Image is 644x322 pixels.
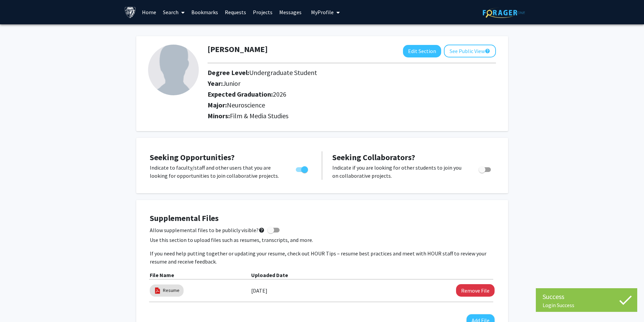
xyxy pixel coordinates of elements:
[139,0,160,24] a: Home
[249,0,276,24] a: Projects
[456,284,495,297] button: Remove Resume File
[208,90,449,98] h2: Expected Graduation:
[476,164,495,174] div: Toggle
[543,292,630,302] div: Success
[293,164,312,174] div: Toggle
[150,249,495,266] p: If you need help putting together or updating your resume, check out HOUR Tips – resume best prac...
[208,79,449,88] h2: Year:
[150,214,495,223] h4: Supplemental Files
[150,152,235,163] span: Seeking Opportunities?
[251,285,267,296] label: [DATE]
[543,302,630,308] div: Login Success
[150,272,174,278] b: File Name
[483,7,525,18] img: ForagerOne Logo
[227,101,265,109] span: Neuroscience
[249,68,317,77] span: Undergraduate Student
[259,226,265,234] mat-icon: help
[223,79,240,88] span: Junior
[208,69,449,77] h2: Degree Level:
[332,164,466,180] p: Indicate if you are looking for other students to join you on collaborative projects.
[148,45,199,95] img: Profile Picture
[150,236,495,244] p: Use this section to upload files such as resumes, transcripts, and more.
[160,0,188,24] a: Search
[124,6,136,18] img: Johns Hopkins University Logo
[332,152,415,163] span: Seeking Collaborators?
[251,272,288,278] b: Uploaded Date
[154,287,161,294] img: pdf_icon.png
[150,164,283,180] p: Indicate to faculty/staff and other users that you are looking for opportunities to join collabor...
[444,45,496,57] button: See Public View
[403,45,441,57] button: Edit Section
[311,9,334,16] span: My Profile
[208,101,496,109] h2: Major:
[230,112,288,120] span: Film & Media Studies
[188,0,221,24] a: Bookmarks
[208,112,496,120] h2: Minors:
[208,45,268,54] h1: [PERSON_NAME]
[485,47,490,55] mat-icon: help
[276,0,305,24] a: Messages
[163,287,180,294] a: Resume
[615,292,639,317] iframe: Chat
[273,90,286,98] span: 2026
[150,226,265,234] span: Allow supplemental files to be publicly visible?
[221,0,249,24] a: Requests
